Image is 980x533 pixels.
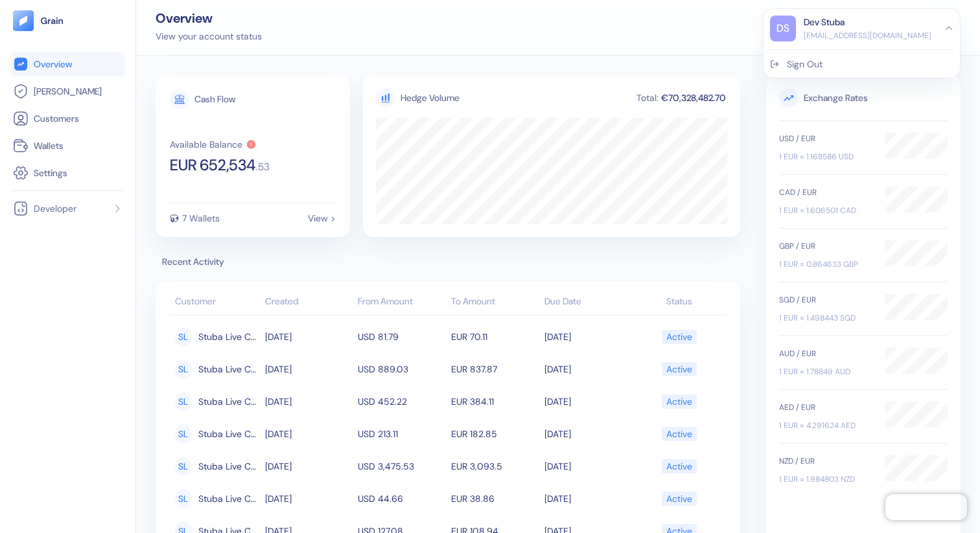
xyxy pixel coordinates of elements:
img: logo-tablet-V2.svg [13,10,34,31]
th: Customer [169,289,262,315]
td: EUR 182.85 [448,418,541,450]
span: Stuba Live Customer [198,326,259,348]
td: USD 3,475.53 [355,450,448,482]
div: SL [175,424,192,444]
td: [DATE] [262,353,355,385]
span: Settings [34,166,67,179]
div: 1 EUR = 0.864633 GBP [779,258,872,270]
div: 1 EUR = 1.168586 USD [779,151,872,163]
th: Due Date [541,289,635,315]
td: USD 213.11 [355,418,448,450]
div: USD / EUR [779,133,872,144]
div: Dev Stuba [804,16,845,29]
td: [DATE] [262,321,355,353]
td: [DATE] [262,418,355,450]
a: Wallets [13,138,122,153]
div: SL [175,392,192,411]
div: Overview [156,12,262,25]
th: Created [262,289,355,315]
div: AUD / EUR [779,348,872,359]
span: Customers [34,112,79,125]
div: Total: [635,93,660,102]
span: Stuba Live Customer [198,488,259,510]
div: AED / EUR [779,402,872,413]
div: SL [175,359,192,379]
div: View your account status [156,30,262,43]
td: [DATE] [541,450,635,482]
div: Active [666,455,692,477]
div: GBP / EUR [779,240,872,252]
div: SL [175,457,192,476]
td: [DATE] [541,418,635,450]
span: . 53 [256,162,270,172]
div: SL [175,489,192,508]
div: [EMAIL_ADDRESS][DOMAIN_NAME] [804,30,931,41]
td: USD 44.66 [355,482,448,515]
th: To Amount [448,289,541,315]
a: Overview [13,56,122,72]
div: Active [666,358,692,380]
div: €70,328,482.70 [660,93,727,102]
td: EUR 384.11 [448,385,541,418]
span: [PERSON_NAME] [34,85,102,98]
td: EUR 837.87 [448,353,541,385]
div: NZD / EUR [779,455,872,467]
span: Stuba Live Customer [198,391,259,413]
span: Developer [34,202,76,215]
div: DS [770,16,796,41]
div: 7 Wallets [182,214,220,223]
a: [PERSON_NAME] [13,84,122,99]
td: [DATE] [541,385,635,418]
a: Customers [13,111,122,126]
span: Recent Activity [156,255,740,269]
td: EUR 3,093.5 [448,450,541,482]
td: [DATE] [541,321,635,353]
div: Available Balance [170,140,242,149]
div: 1 EUR = 4.291624 AED [779,420,872,431]
td: [DATE] [541,353,635,385]
td: USD 452.22 [355,385,448,418]
div: View > [308,214,336,223]
td: EUR 38.86 [448,482,541,515]
div: SGD / EUR [779,294,872,306]
div: 1 EUR = 1.498443 SGD [779,312,872,324]
img: logo [40,16,64,25]
span: Stuba Live Customer [198,358,259,380]
button: Available Balance [170,139,257,150]
td: [DATE] [262,450,355,482]
div: Hedge Volume [401,91,460,105]
div: 1 EUR = 1.606501 CAD [779,205,872,216]
div: 1 EUR = 1.984803 NZD [779,473,872,485]
span: Stuba Live Customer [198,423,259,445]
td: USD 81.79 [355,321,448,353]
div: Active [666,326,692,348]
a: Settings [13,165,122,181]
span: Overview [34,58,72,71]
div: CAD / EUR [779,187,872,198]
span: Exchange Rates [779,88,948,108]
div: 1 EUR = 1.78849 AUD [779,366,872,378]
span: Wallets [34,139,64,152]
div: SL [175,327,192,346]
td: [DATE] [262,482,355,515]
td: USD 889.03 [355,353,448,385]
div: Active [666,391,692,413]
div: Active [666,488,692,510]
th: From Amount [355,289,448,315]
iframe: Chatra live chat [885,494,967,520]
div: Active [666,423,692,445]
div: Status [637,295,721,308]
td: [DATE] [541,482,635,515]
span: EUR 652,534 [170,157,256,173]
td: [DATE] [262,385,355,418]
td: EUR 70.11 [448,321,541,353]
div: Sign Out [787,58,822,71]
span: Stuba Live Customer [198,455,259,477]
div: Cash Flow [194,95,235,104]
